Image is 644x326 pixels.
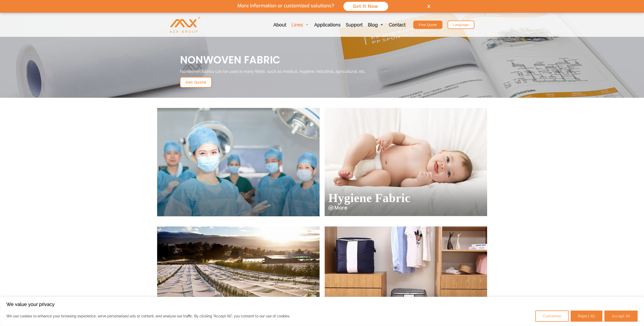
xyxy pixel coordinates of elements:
[180,53,464,67] h1: NONWOVEN FABRIC
[312,13,343,37] a: Applications
[335,205,347,210] span: More
[328,192,410,204] a: Hygiene Fabric
[170,22,200,27] a: AZX Nonwoven Machine
[604,311,638,322] button: Accept All
[386,13,408,37] a: Contact
[157,108,320,216] img: Fabric 1
[325,108,487,216] img: Fabric 2
[271,13,289,37] a: About
[289,13,312,37] a: Lines
[180,69,464,74] div: Nonwoven fabrics can be used in many fields, such as medical, hygiene, industrial, agricultural, ...
[448,21,474,29] a: Language
[535,311,569,322] button: Customise
[180,77,212,88] a: Get Quote
[365,13,386,37] a: Blog
[6,313,290,319] p: We use cookies to enhance your browsing experience, serve personalised ads or content, and analys...
[413,21,442,29] a: Free Quote
[343,1,389,11] button: Get It Now
[32,192,113,204] a: Medical Fabric
[186,80,206,84] span: Get Quote
[233,3,338,9] p: More information or customized solutions?
[6,301,638,307] p: We value your privacy
[328,205,348,210] a: More
[343,13,365,37] a: Support
[571,311,602,322] button: Reject All
[38,206,51,210] span: More
[32,206,51,210] a: More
